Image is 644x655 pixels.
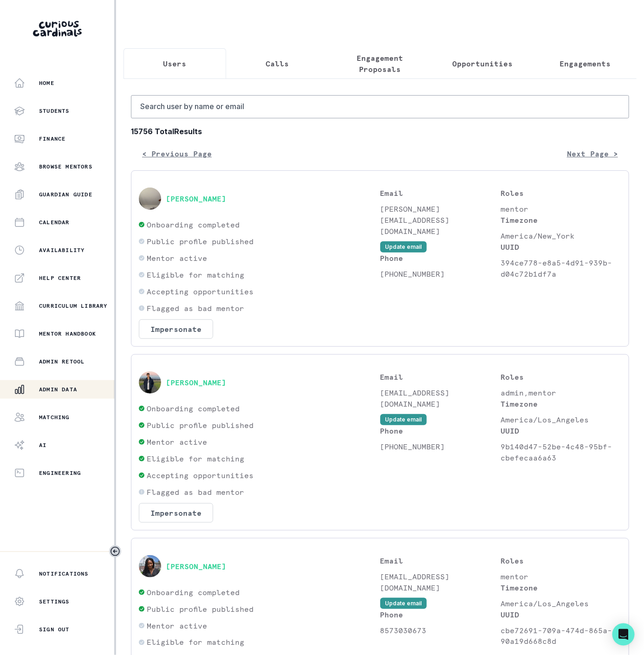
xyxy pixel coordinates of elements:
[166,378,226,387] button: [PERSON_NAME]
[147,253,207,264] p: Mentor active
[501,387,621,398] p: admin,mentor
[163,58,187,69] p: Users
[147,603,254,615] p: Public profile published
[380,625,501,636] p: 8573030673
[39,163,92,170] p: Browse Mentors
[560,58,611,69] p: Engagements
[501,555,621,566] p: Roles
[501,398,621,409] p: Timezone
[39,358,85,365] p: Admin Retool
[147,453,244,464] p: Eligible for matching
[131,126,629,137] b: 15756 Total Results
[166,194,226,203] button: [PERSON_NAME]
[147,637,244,648] p: Eligible for matching
[501,625,621,647] p: cbe72691-709a-474d-865a-90a19d668c8d
[39,302,108,310] p: Curriculum Library
[147,219,240,230] p: Onboarding completed
[147,303,244,314] p: Flagged as bad mentor
[147,286,254,297] p: Accepting opportunities
[147,470,254,481] p: Accepting opportunities
[109,545,121,558] button: Toggle sidebar
[39,598,70,605] p: Settings
[39,570,89,577] p: Notifications
[39,135,65,143] p: Finance
[147,236,254,247] p: Public profile published
[147,620,207,631] p: Mentor active
[501,414,621,425] p: America/Los_Angeles
[39,414,70,421] p: Matching
[147,420,254,431] p: Public profile published
[147,587,240,598] p: Onboarding completed
[612,623,635,646] div: Open Intercom Messenger
[39,441,46,449] p: AI
[147,436,207,447] p: Mentor active
[501,441,621,463] p: 9b140d47-52be-4c48-95bf-cbefecaa6a63
[380,203,501,237] p: [PERSON_NAME][EMAIL_ADDRESS][DOMAIN_NAME]
[501,230,621,241] p: America/New_York
[380,371,501,383] p: Email
[380,268,501,279] p: [PHONE_NUMBER]
[39,274,81,282] p: Help Center
[39,219,70,226] p: Calendar
[380,241,427,253] button: Update email
[501,582,621,593] p: Timezone
[380,253,501,264] p: Phone
[147,269,244,280] p: Eligible for matching
[501,609,621,620] p: UUID
[39,246,85,254] p: Availability
[39,191,92,198] p: Guardian Guide
[453,58,513,69] p: Opportunities
[39,79,54,87] p: Home
[139,319,213,339] button: Impersonate
[380,387,501,409] p: [EMAIL_ADDRESS][DOMAIN_NAME]
[380,598,427,609] button: Update email
[39,386,77,393] p: Admin Data
[501,571,621,582] p: mentor
[380,571,501,593] p: [EMAIL_ADDRESS][DOMAIN_NAME]
[380,609,501,620] p: Phone
[380,425,501,436] p: Phone
[501,425,621,436] p: UUID
[266,58,289,69] p: Calls
[39,330,96,337] p: Mentor Handbook
[39,469,81,477] p: Engineering
[556,144,629,163] button: Next Page >
[501,188,621,199] p: Roles
[380,441,501,452] p: [PHONE_NUMBER]
[131,144,223,163] button: < Previous Page
[501,214,621,226] p: Timezone
[147,403,240,414] p: Onboarding completed
[501,241,621,253] p: UUID
[139,503,213,523] button: Impersonate
[380,555,501,566] p: Email
[501,203,621,214] p: mentor
[501,257,621,279] p: 394ce778-e8a5-4d91-939b-d04c72b1df7a
[501,598,621,609] p: America/Los_Angeles
[39,626,70,633] p: Sign Out
[501,371,621,383] p: Roles
[39,107,70,115] p: Students
[147,486,244,498] p: Flagged as bad mentor
[380,188,501,199] p: Email
[33,21,82,37] img: Curious Cardinals Logo
[380,414,427,425] button: Update email
[337,52,423,75] p: Engagement Proposals
[166,562,226,571] button: [PERSON_NAME]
